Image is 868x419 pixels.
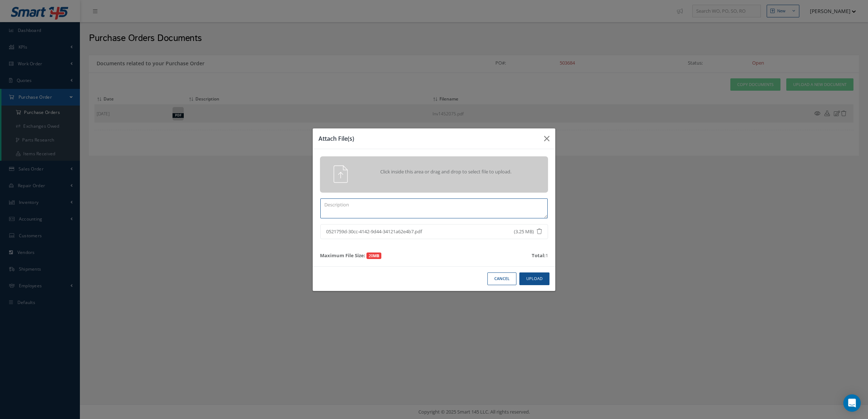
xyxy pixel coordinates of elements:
div: Open Intercom Messenger [843,394,861,412]
strong: Maximum File Size: [320,252,365,259]
span: 20 [366,252,381,259]
div: 1 [532,252,548,259]
strong: Total: [532,252,545,259]
button: Cancel [487,272,516,285]
h3: Attach File(s) [319,134,538,143]
span: (3.25 MB) [514,228,537,235]
button: Upload [519,272,549,285]
strong: MB [373,253,379,258]
span: 0521759d-30cc-4142-9d44-34121a62e4b7.pdf [326,228,488,235]
img: svg+xml;base64,PHN2ZyB4bWxucz0iaHR0cDovL3d3dy53My5vcmcvMjAwMC9zdmciIHhtbG5zOnhsaW5rPSJodHRwOi8vd3... [332,165,349,183]
span: Click inside this area or drag and drop to select file to upload. [364,168,528,176]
